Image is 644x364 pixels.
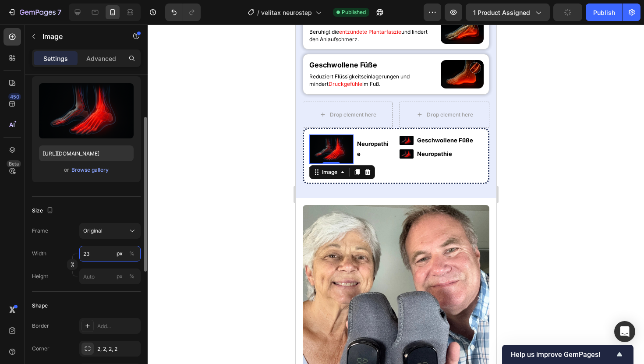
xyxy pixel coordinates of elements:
button: px [127,271,137,282]
div: Image [25,144,43,152]
button: Show survey - Help us improve GemPages! [511,349,625,360]
button: Carousel Back Arrow [14,270,21,277]
div: Browse gallery [71,166,109,174]
button: % [114,271,125,282]
img: image_demo.jpg [145,35,188,64]
div: Drop element here [34,87,81,94]
div: Undo/Redo [165,4,201,21]
div: Beta [7,160,21,167]
p: Neuropathie [121,124,181,134]
p: Reduziert Flüssigkeitseinlagerungen und mindert im Fuß. [14,49,141,64]
div: Size [32,205,55,217]
div: % [129,250,134,258]
img: image_demo.jpg [104,125,118,134]
div: Shape [32,302,48,310]
button: Carousel Next Arrow [180,270,187,277]
div: 450 [8,93,21,100]
span: Druckgefühle [33,56,67,63]
div: Add... [97,322,138,330]
span: Help us improve GemPages! [511,350,614,359]
div: Drop element here [131,87,177,94]
button: px [127,248,137,259]
div: Corner [32,345,50,353]
button: Publish [586,4,623,21]
div: 2, 2, 2, 2 [97,345,138,353]
p: 7 [57,7,61,18]
button: Browse gallery [71,166,109,174]
button: 1 product assigned [466,4,550,21]
strong: Geschwollene Füße [121,112,177,119]
button: % [114,248,125,259]
input: px% [79,269,141,284]
input: https://example.com/image.jpg [39,145,134,161]
div: px [117,250,123,258]
div: px [117,272,123,280]
span: 1 product assigned [473,8,530,17]
strong: Geschwollene Füße [14,36,81,45]
div: % [129,272,134,280]
span: / [257,8,259,17]
div: Border [32,322,49,330]
p: Image [42,31,117,42]
span: velitax neurostep [261,8,312,17]
p: Settings [43,54,68,63]
p: Advanced [86,54,116,63]
div: Publish [593,8,615,17]
img: image_demo.jpg [14,110,58,139]
img: preview-image [39,83,134,138]
label: Height [32,272,48,280]
label: Frame [32,227,48,235]
p: Neuropathie [61,114,96,135]
button: Original [79,223,141,239]
div: Open Intercom Messenger [614,321,635,342]
span: Published [342,8,366,16]
span: Original [83,227,103,235]
button: 7 [4,4,65,21]
label: Width [32,250,46,258]
img: image_demo.jpg [104,111,118,120]
iframe: Design area [296,25,496,364]
span: or [64,165,69,175]
input: px% [79,246,141,262]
